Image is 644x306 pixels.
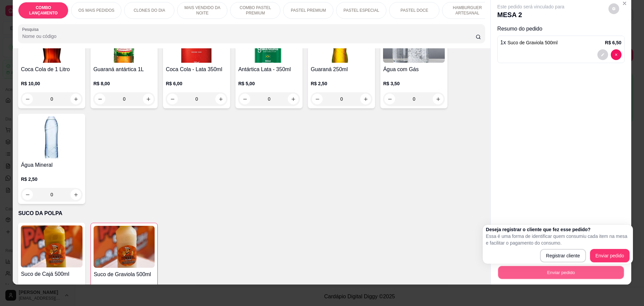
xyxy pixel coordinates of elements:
button: decrease-product-quantity [167,94,178,104]
img: product-image [21,225,83,267]
button: increase-product-quantity [360,94,371,104]
label: Pesquisa [22,27,41,32]
button: Registrar cliente [540,249,586,262]
h4: Água com Gás [383,65,445,73]
h4: Coca Cola - Lata 350ml [166,65,227,73]
h4: Antártica Lata - 350ml [238,65,300,73]
span: Suco de Graviola 500ml [507,40,557,45]
button: Enviar pedido [590,249,630,262]
button: increase-product-quantity [215,94,226,104]
h4: Guaraná 250ml [311,65,372,73]
input: Pesquisa [22,33,475,40]
p: MAIS VENDIDO DA NOITE [183,5,222,16]
p: R$ 10,00 [21,80,83,87]
button: increase-product-quantity [433,94,443,104]
button: decrease-product-quantity [608,3,619,14]
p: COMBO PASTEL PREMIUM [236,5,275,16]
button: decrease-product-quantity [597,49,608,60]
p: R$ 8,00 [93,80,155,87]
p: MESA 2 [497,10,565,19]
p: HAMBURGUER ARTESANAL [448,5,487,16]
button: decrease-product-quantity [312,94,323,104]
p: CLONES DO DIA [133,8,165,13]
p: PASTEL ESPECIAL [343,8,379,13]
h4: Suco de Graviola 500ml [94,270,155,278]
button: decrease-product-quantity [239,94,250,104]
p: Essa é uma forma de identificar quem consumiu cada item na mesa e facilitar o pagamento do consumo. [486,233,630,246]
img: product-image [94,226,155,268]
p: R$ 3,50 [383,80,445,87]
h4: Guaraná antártica 1L [93,65,155,73]
button: decrease-product-quantity [611,49,622,60]
p: PASTEL DOCE [400,8,428,13]
button: decrease-product-quantity [22,189,33,200]
h4: Coca Cola de 1 Litro [21,65,83,73]
p: Este pedido será vinculado para [497,3,565,10]
button: Enviar pedido [498,266,624,279]
p: R$ 6,00 [166,80,227,87]
img: product-image [21,116,83,158]
p: R$ 5,00 [238,80,300,87]
p: Resumo do pedido [497,25,625,33]
p: R$ 2,50 [21,176,83,183]
p: SUCO DA POLPA [18,209,485,217]
p: PASTEL PREMIUM [291,8,326,13]
p: 1 x [500,39,558,47]
button: decrease-product-quantity [95,94,105,104]
p: OS MAIS PEDIDOS [78,8,114,13]
h4: Água Mineral [21,161,83,169]
p: COMBO LANÇAMENTO [24,5,63,16]
h4: Suco de Cajá 500ml [21,270,83,278]
p: R$ 2,50 [311,80,372,87]
p: R$ 6,50 [605,39,622,46]
button: increase-product-quantity [70,94,81,104]
h2: Deseja registrar o cliente que fez esse pedido? [486,226,630,233]
button: increase-product-quantity [70,189,81,200]
button: decrease-product-quantity [384,94,395,104]
button: increase-product-quantity [143,94,154,104]
button: decrease-product-quantity [22,94,33,104]
button: increase-product-quantity [288,94,299,104]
